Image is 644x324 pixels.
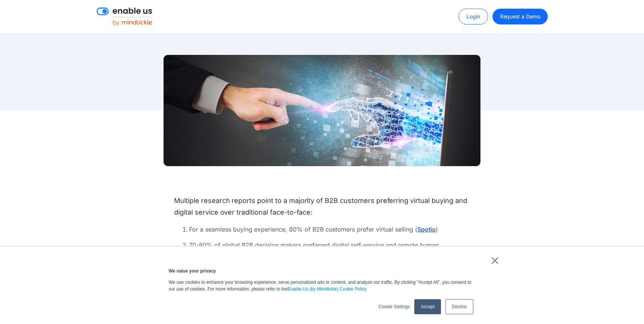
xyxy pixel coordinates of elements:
a: Request a Demo [492,9,548,24]
a: Accept [414,299,441,314]
li: For a seamless buying experience, 80% of B2B customers prefer virtual selling ( ) [189,224,470,235]
a: Spotio [417,225,436,234]
a: Cookie Settings [379,303,410,310]
strong: We value your privacy [169,268,216,274]
p: Multiple research reports point to a majority of B2B customers preferring virtual buying and digi... [174,195,470,218]
a: × [491,257,500,264]
p: We use cookies to enhance your browsing experience, serve personalized ads or content, and analyz... [169,279,476,292]
a: Enable Us (by Mindtickle) Cookie Policy [288,286,367,292]
a: Decline [445,299,473,314]
a: Login [459,9,488,24]
li: 70-80% of global B2B decision makers preferred digital self-service and remote human interactions... [189,240,470,260]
